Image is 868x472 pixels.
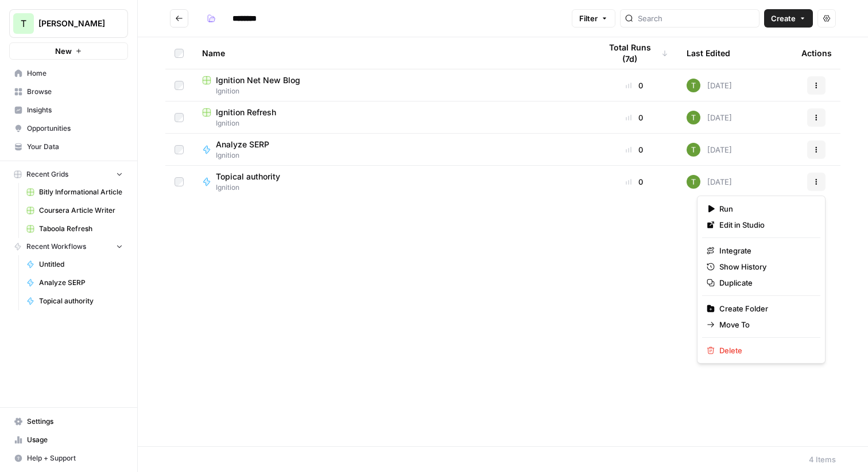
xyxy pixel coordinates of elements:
[9,166,128,183] button: Recent Grids
[202,75,582,96] a: Ignition Net New BlogIgnition
[9,64,128,83] a: Home
[600,176,668,188] div: 0
[26,241,86,252] span: Recent Workflows
[600,37,668,69] div: Total Runs (7d)
[719,277,811,288] span: Duplicate
[202,37,582,69] div: Name
[600,112,668,123] div: 0
[719,319,811,330] span: Move To
[39,187,123,197] span: Bitly Informational Article
[21,255,128,274] a: Untitled
[9,449,128,467] button: Help + Support
[39,278,123,288] span: Analyze SERP
[202,86,582,96] span: Ignition
[687,111,732,124] div: [DATE]
[27,416,123,427] span: Settings
[202,107,582,128] a: Ignition RefreshIgnition
[216,171,280,182] span: Topical authority
[687,79,700,92] img: yba7bbzze900hr86j8rqqvfn473j
[687,143,732,157] div: [DATE]
[719,219,811,231] span: Edit in Studio
[9,101,128,119] a: Insights
[719,345,811,356] span: Delete
[202,171,582,193] a: Topical authorityIgnition
[771,13,796,24] span: Create
[38,18,108,29] span: [PERSON_NAME]
[687,111,700,124] img: yba7bbzze900hr86j8rqqvfn473j
[216,182,289,193] span: Ignition
[764,9,813,28] button: Create
[27,105,123,115] span: Insights
[21,292,128,310] a: Topical authority
[202,139,582,161] a: Analyze SERPIgnition
[39,259,123,270] span: Untitled
[801,37,832,69] div: Actions
[216,150,278,161] span: Ignition
[21,183,128,201] a: Bitly Informational Article
[687,79,732,92] div: [DATE]
[719,261,811,272] span: Show History
[216,107,276,118] span: Ignition Refresh
[687,143,700,157] img: yba7bbzze900hr86j8rqqvfn473j
[687,37,730,69] div: Last Edited
[9,412,128,431] a: Settings
[27,87,123,97] span: Browse
[600,80,668,91] div: 0
[9,83,128,101] a: Browse
[9,138,128,156] a: Your Data
[9,9,128,38] button: Workspace: Travis Demo
[719,303,811,314] span: Create Folder
[9,238,128,255] button: Recent Workflows
[687,175,700,189] img: yba7bbzze900hr86j8rqqvfn473j
[9,119,128,138] a: Opportunities
[9,42,128,60] button: New
[21,17,26,30] span: T
[21,201,128,220] a: Coursera Article Writer
[216,75,300,86] span: Ignition Net New Blog
[27,68,123,79] span: Home
[687,175,732,189] div: [DATE]
[39,224,123,234] span: Taboola Refresh
[809,454,836,465] div: 4 Items
[55,45,72,57] span: New
[39,205,123,216] span: Coursera Article Writer
[27,123,123,134] span: Opportunities
[202,118,582,128] span: Ignition
[26,169,68,180] span: Recent Grids
[39,296,123,306] span: Topical authority
[600,144,668,155] div: 0
[21,220,128,238] a: Taboola Refresh
[27,453,123,463] span: Help + Support
[719,203,811,214] span: Run
[9,431,128,449] a: Usage
[21,274,128,292] a: Analyze SERP
[27,435,123,445] span: Usage
[638,13,754,24] input: Search
[27,142,123,152] span: Your Data
[170,9,188,28] button: Go back
[719,245,811,256] span: Integrate
[579,13,598,24] span: Filter
[216,139,269,150] span: Analyze SERP
[572,9,615,28] button: Filter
